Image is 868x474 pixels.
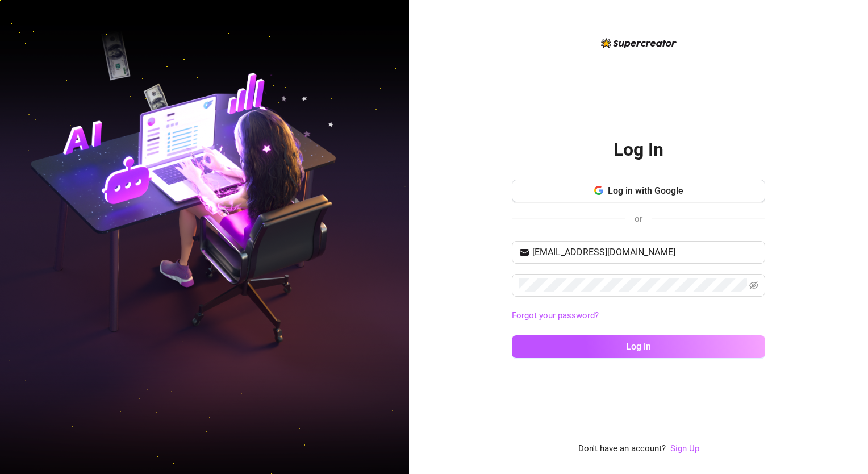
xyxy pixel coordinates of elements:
img: logo-BBDzfeDw.svg [601,38,677,48]
button: Log in [512,335,765,358]
span: or [635,214,642,224]
a: Sign Up [670,443,699,454]
a: Sign Up [670,442,699,456]
span: Log in with Google [608,185,683,196]
h2: Log In [614,138,663,161]
button: Log in with Google [512,180,765,202]
a: Forgot your password? [512,310,599,321]
span: eye-invisible [749,281,758,290]
span: Don't have an account? [578,442,666,456]
span: Log in [626,341,651,352]
input: Your email [532,246,758,259]
a: Forgot your password? [512,309,765,323]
